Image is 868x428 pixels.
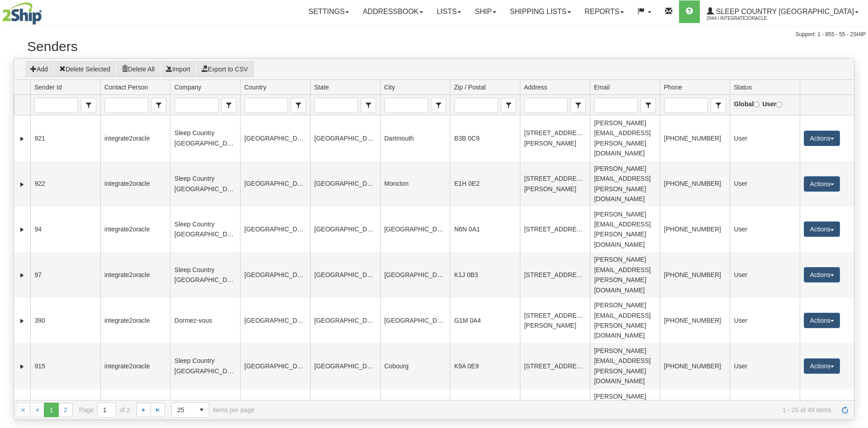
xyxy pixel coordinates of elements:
[14,59,854,80] div: grid toolbar
[520,343,590,389] td: [STREET_ADDRESS]
[171,402,209,418] span: Page sizes drop down
[665,98,708,113] input: Phone
[847,168,867,260] iframe: chat widget
[314,83,329,92] span: State
[590,252,660,298] td: [PERSON_NAME][EMAIL_ADDRESS][PERSON_NAME][DOMAIN_NAME]
[804,358,840,374] button: Actions
[310,252,380,298] td: [GEOGRAPHIC_DATA]
[594,83,610,92] span: Email
[590,161,660,207] td: [PERSON_NAME][EMAIL_ADDRESS][PERSON_NAME][DOMAIN_NAME]
[240,252,310,298] td: [GEOGRAPHIC_DATA]
[450,298,520,343] td: G1M 0A4
[468,0,503,23] a: Ship
[804,131,840,146] button: Actions
[660,95,730,115] td: filter cell
[503,0,578,23] a: Shipping lists
[804,221,840,237] button: Actions
[30,252,100,298] td: 97
[804,267,840,282] button: Actions
[380,343,450,389] td: Cobourg
[244,83,266,92] span: Country
[385,98,428,113] input: City
[170,252,240,298] td: Sleep Country [GEOGRAPHIC_DATA]
[641,98,656,113] span: Email
[664,83,682,92] span: Phone
[137,403,151,417] a: Go to the next page
[310,343,380,389] td: [GEOGRAPHIC_DATA]
[170,115,240,161] td: Sleep Country [GEOGRAPHIC_DATA]
[35,98,78,113] input: Sender Id
[356,0,430,23] a: Addressbook
[240,298,310,343] td: [GEOGRAPHIC_DATA]
[660,252,730,298] td: [PHONE_NUMBER]
[151,98,166,113] span: Contact Person
[291,98,306,113] span: Country
[590,207,660,252] td: [PERSON_NAME][EMAIL_ADDRESS][PERSON_NAME][DOMAIN_NAME]
[730,95,800,115] td: filter cell
[81,98,96,113] span: Sender Id
[100,252,170,298] td: integrate2oracle
[27,39,841,54] h2: Senders
[34,83,62,92] span: Sender Id
[170,298,240,343] td: Dormez-vous
[734,99,760,109] label: Global
[431,98,446,113] span: select
[711,98,726,113] span: select
[170,161,240,207] td: Sleep Country [GEOGRAPHIC_DATA]
[171,402,255,418] span: items per page
[380,207,450,252] td: [GEOGRAPHIC_DATA]
[520,298,590,343] td: [STREET_ADDRESS][PERSON_NAME]
[380,298,450,343] td: [GEOGRAPHIC_DATA]
[380,252,450,298] td: [GEOGRAPHIC_DATA]
[310,161,380,207] td: [GEOGRAPHIC_DATA]
[170,207,240,252] td: Sleep Country [GEOGRAPHIC_DATA]
[838,403,852,417] a: Refresh
[730,298,800,343] td: User
[100,95,170,115] td: filter cell
[660,298,730,343] td: [PHONE_NUMBER]
[30,115,100,161] td: 921
[18,316,27,325] a: Expand
[800,95,854,115] td: filter cell
[730,207,800,252] td: User
[450,161,520,207] td: E1H 0E2
[380,95,450,115] td: filter cell
[501,98,516,113] span: Zip / Postal
[501,98,516,113] span: select
[100,115,170,161] td: integrate2oracle
[2,31,866,38] div: Support: 1 - 855 - 55 - 2SHIP
[804,176,840,192] button: Actions
[361,98,376,113] span: select
[730,252,800,298] td: User
[98,403,116,417] input: Page 1
[100,298,170,343] td: integrate2oracle
[571,98,586,113] span: Address
[431,98,446,113] span: City
[30,161,100,207] td: 922
[170,343,240,389] td: Sleep Country [GEOGRAPHIC_DATA]
[730,343,800,389] td: User
[30,343,100,389] td: 915
[175,98,218,113] input: Company
[240,95,310,115] td: filter cell
[53,61,116,77] button: Delete Selected
[116,61,160,77] button: Delete All
[104,83,148,92] span: Contact Person
[196,61,254,77] button: Export to CSV
[160,61,196,77] button: Import
[711,98,726,113] span: Phone
[762,99,782,109] label: User
[734,83,752,92] span: Status
[384,83,395,92] span: City
[590,298,660,343] td: [PERSON_NAME][EMAIL_ADDRESS][PERSON_NAME][DOMAIN_NAME]
[240,343,310,389] td: [GEOGRAPHIC_DATA]
[100,161,170,207] td: integrate2oracle
[520,115,590,161] td: [STREET_ADDRESS][PERSON_NAME]
[2,2,42,25] img: logo2044.jpg
[194,403,209,417] span: select
[79,402,130,418] span: Page of 2
[18,134,27,143] a: Expand
[24,61,54,77] button: Add
[450,95,520,115] td: filter cell
[455,98,498,113] input: Zip / Postal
